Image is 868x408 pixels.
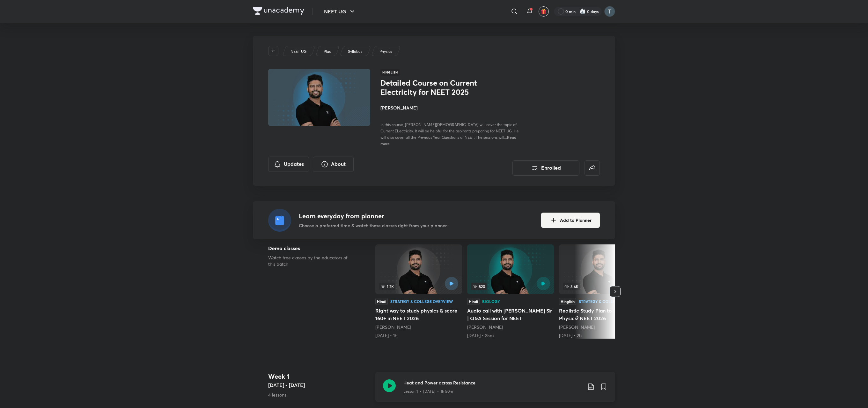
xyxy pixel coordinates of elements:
[467,298,480,305] div: Hindi
[559,324,646,330] div: Prateek Jain
[313,157,354,172] button: About
[323,49,332,54] a: Plus
[467,244,554,339] a: Audio call with Prateek jain Sir | Q&A Session for NEET
[559,324,595,330] a: [PERSON_NAME]
[467,307,554,322] h5: Audio call with [PERSON_NAME] Sir | Q&A Session for NEET
[467,332,554,339] div: 31st May • 25m
[512,160,579,176] button: Enrolled
[375,244,462,339] a: 1.2KHindiStrategy & College OverviewRight way to study physics & score 160+ in NEET 2026[PERSON_N...
[267,68,371,127] img: Thumbnail
[375,307,462,322] h5: Right way to study physics & score 160+ in NEET 2026
[403,379,582,386] h3: Heat and Power across Resistance
[268,372,370,381] h4: Week 1
[290,49,308,54] a: NEET UG
[403,389,453,394] p: Lesson 1 • [DATE] • 1h 50m
[467,324,503,330] a: [PERSON_NAME]
[559,298,576,305] div: Hinglish
[380,69,400,76] span: Hinglish
[320,5,360,18] button: NEET UG
[604,6,615,17] img: tanistha Dey
[380,104,523,111] h4: [PERSON_NAME]
[299,222,447,229] p: Choose a preferred time & watch these classes right from your planner
[379,49,393,54] a: Physics
[579,8,586,15] img: streak
[299,211,447,221] h4: Learn everyday from planner
[559,244,646,339] a: 3.6KHinglishStrategy & College OverviewRealistic Study Plan to score 160+ in Physics? NEET 2026[P...
[268,391,370,398] p: 4 lessons
[347,49,364,54] a: Syllabus
[375,332,462,339] div: 23rd May • 1h
[482,299,500,303] div: Biology
[559,244,646,339] a: Realistic Study Plan to score 160+ in Physics? NEET 2026
[380,122,519,140] span: In this course, [PERSON_NAME][DEMOGRAPHIC_DATA] will cover the topic of Current ELectricity. It w...
[268,157,309,172] button: Updates
[268,255,355,267] p: Watch free classes by the educators of this batch
[375,324,411,330] a: [PERSON_NAME]
[585,160,600,176] button: false
[559,332,646,339] div: 9th Jun • 2h
[253,7,304,16] a: Company Logo
[559,307,646,322] h5: Realistic Study Plan to score 160+ in Physics? NEET 2026
[467,244,554,339] a: 820HindiBiologyAudio call with [PERSON_NAME] Sir | Q&A Session for NEET[PERSON_NAME][DATE] • 25m
[253,7,304,15] img: Company Logo
[541,9,547,14] img: avatar
[541,213,600,228] button: Add to Planner
[467,324,554,330] div: Prateek Jain
[375,324,462,330] div: Prateek Jain
[348,49,362,54] p: Syllabus
[379,283,395,290] span: 1.2K
[375,298,388,305] div: Hindi
[291,49,306,54] p: NEET UG
[324,49,331,54] p: Plus
[375,244,462,339] a: Right way to study physics & score 160+ in NEET 2026
[268,381,370,389] h5: [DATE] - [DATE]
[390,299,453,303] div: Strategy & College Overview
[563,283,580,290] span: 3.6K
[380,135,516,146] span: Read more
[539,6,549,17] button: avatar
[379,49,392,54] p: Physics
[380,78,485,97] h1: Detailed Course on Current Electricity for NEET 2025
[268,244,355,252] h5: Demo classes
[471,283,487,290] span: 820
